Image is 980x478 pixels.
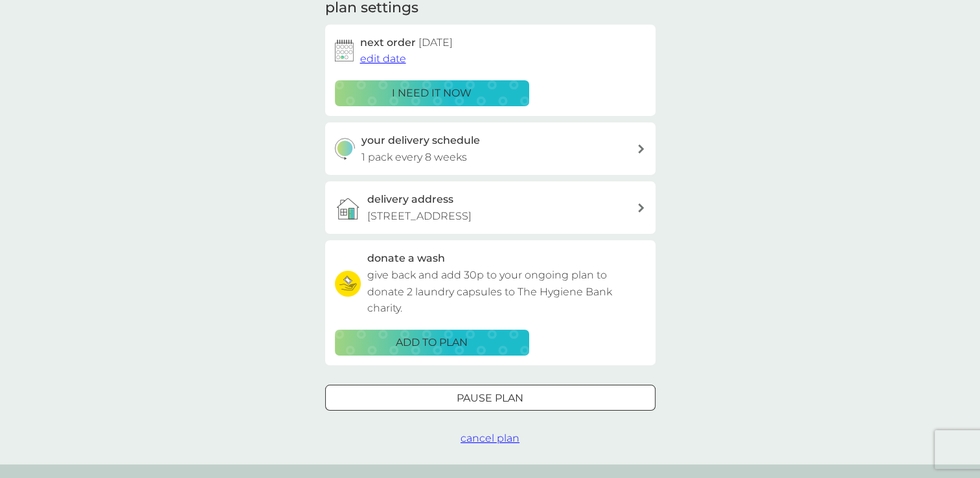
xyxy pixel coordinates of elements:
span: [DATE] [418,36,453,49]
span: cancel plan [461,432,519,444]
button: cancel plan [461,430,519,447]
p: give back and add 30p to your ongoing plan to donate 2 laundry capsules to The Hygiene Bank charity. [367,267,646,317]
h3: your delivery schedule [361,132,480,149]
p: 1 pack every 8 weeks [361,149,467,166]
p: i need it now [392,85,472,102]
p: Pause plan [457,390,523,407]
button: your delivery schedule1 pack every 8 weeks [325,122,655,175]
h3: donate a wash [367,250,445,267]
p: [STREET_ADDRESS] [367,208,472,225]
button: i need it now [335,80,529,106]
button: ADD TO PLAN [335,330,529,356]
button: Pause plan [325,385,655,411]
a: delivery address[STREET_ADDRESS] [325,181,655,234]
p: ADD TO PLAN [396,334,468,351]
h3: delivery address [367,191,453,208]
span: edit date [360,52,406,65]
h2: next order [360,34,453,51]
button: edit date [360,51,406,67]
